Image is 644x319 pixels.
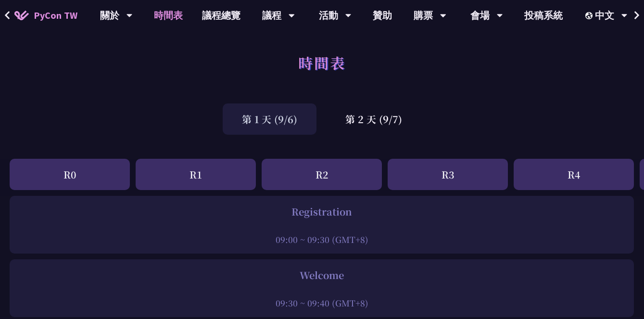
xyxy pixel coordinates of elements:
[5,3,87,27] a: PyCon TW
[298,48,346,77] h1: 時間表
[14,297,629,309] div: 09:30 ~ 09:40 (GMT+8)
[223,103,316,135] div: 第 1 天 (9/6)
[14,204,629,219] div: Registration
[262,159,382,190] div: R2
[14,11,29,20] img: Home icon of PyCon TW 2025
[326,103,421,135] div: 第 2 天 (9/7)
[14,233,629,245] div: 09:00 ~ 09:30 (GMT+8)
[388,159,508,190] div: R3
[34,8,77,23] span: PyCon TW
[136,159,256,190] div: R1
[585,12,595,19] img: Locale Icon
[10,159,130,190] div: R0
[514,159,634,190] div: R4
[14,268,629,282] div: Welcome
